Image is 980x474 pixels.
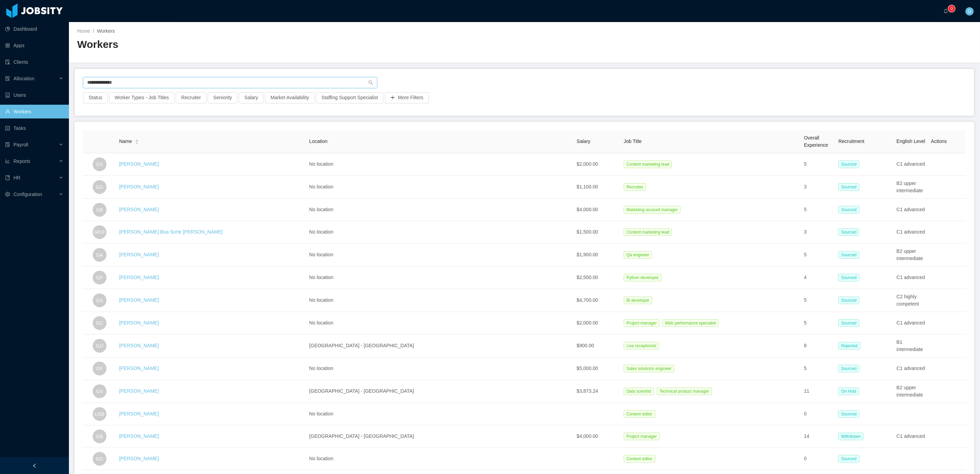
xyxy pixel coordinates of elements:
span: Allocation [13,76,34,81]
td: [GEOGRAPHIC_DATA] - [GEOGRAPHIC_DATA] [306,380,574,403]
i: icon: setting [5,192,10,197]
span: $900.00 [577,343,594,348]
span: Content marketing lead [624,228,672,236]
td: C2 highly competent [894,289,928,312]
td: No location [306,289,574,312]
i: icon: search [368,80,373,85]
td: 8 [801,334,836,358]
a: Home [77,28,90,34]
a: [PERSON_NAME] [119,411,159,416]
a: Withdrawn [838,433,866,439]
sup: 0 [948,5,955,12]
a: icon: robotUsers [5,88,63,102]
i: icon: caret-up [135,139,139,141]
span: $1,100.00 [577,184,598,189]
a: Sourced [838,297,862,303]
td: C1 advanced [894,199,928,221]
button: Status [83,92,108,103]
a: [PERSON_NAME] [119,252,159,257]
td: 11 [801,380,836,403]
td: 5 [801,358,836,380]
span: $4,000.00 [577,207,598,212]
span: $5,000.00 [577,365,598,371]
td: C1 advanced [894,221,928,244]
td: No location [306,176,574,199]
a: [PERSON_NAME] [119,320,159,326]
span: GB [96,430,103,443]
span: $1,500.00 [577,229,598,235]
span: Sourced [838,365,859,372]
span: / [93,28,94,34]
span: $1,900.00 [577,252,598,257]
span: GU [96,339,103,353]
a: Rejected [838,343,863,348]
a: [PERSON_NAME] [119,388,159,394]
span: Content editor [624,410,655,418]
span: Sourced [838,161,859,168]
span: GP [96,271,103,285]
span: G [968,7,972,16]
i: icon: caret-down [135,141,139,143]
span: Recruitment [838,138,864,144]
div: Sort [135,138,139,143]
span: $4,700.00 [577,297,598,303]
a: Sourced [838,252,862,257]
td: 0 [801,403,836,425]
span: GG [96,180,103,194]
span: Salary [577,138,591,144]
i: icon: bell [943,9,948,13]
td: 3 [801,176,836,199]
h2: Workers [77,38,524,52]
a: [PERSON_NAME] [119,343,159,348]
span: Reports [13,158,30,164]
span: Sourced [838,206,859,214]
a: Sourced [838,275,862,280]
a: [PERSON_NAME] [119,365,159,371]
td: C1 advanced [894,267,928,289]
td: 3 [801,221,836,244]
td: No location [306,221,574,244]
a: icon: userWorkers [5,105,63,118]
span: GS [96,293,103,307]
span: Project manager [624,319,660,327]
span: GB [96,203,103,217]
td: C1 advanced [894,153,928,176]
span: Project manager [624,433,660,440]
td: 14 [801,425,836,448]
span: Withdrawn [838,433,864,440]
span: Job Title [624,138,642,144]
span: Qa engineer [624,251,652,259]
td: B2 upper intermediate [894,244,928,267]
span: Sourced [838,274,859,281]
i: icon: line-chart [5,159,10,164]
td: No location [306,448,574,470]
a: Sourced [838,229,862,235]
a: [PERSON_NAME] [119,456,159,461]
a: [PERSON_NAME] [119,297,159,303]
span: Sourced [838,455,859,463]
span: Bi developer [624,297,652,304]
a: Sourced [838,365,862,371]
span: GBSF [94,226,105,238]
a: icon: profileTasks [5,121,63,135]
button: Salary [239,92,264,103]
button: Worker Types - Job Titles [109,92,174,103]
span: On Hold [838,388,859,395]
span: $3,873.24 [577,388,598,394]
a: [PERSON_NAME] [119,275,159,280]
span: Recruiter [624,183,646,191]
a: [PERSON_NAME] [119,207,159,212]
span: Sourced [838,183,859,191]
td: [GEOGRAPHIC_DATA] - [GEOGRAPHIC_DATA] [306,425,574,448]
span: GV [96,157,103,171]
td: 5 [801,289,836,312]
span: English Level [897,138,925,144]
td: B2 upper intermediate [894,176,928,199]
span: Data scientist [624,388,654,395]
td: 5 [801,199,836,221]
a: Sourced [838,207,862,212]
a: [PERSON_NAME] [119,433,159,439]
a: icon: appstoreApps [5,39,63,52]
button: Staffing Support Specialist [316,92,384,103]
span: Location [309,138,327,144]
